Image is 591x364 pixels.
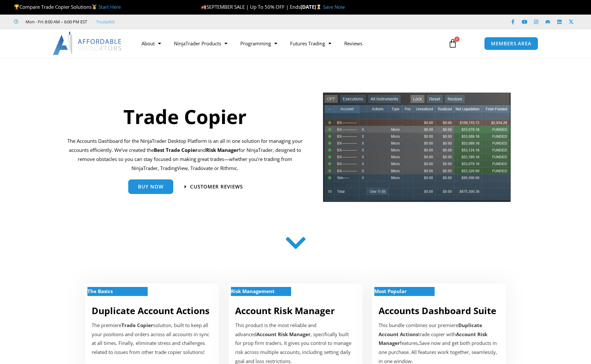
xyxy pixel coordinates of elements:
[24,18,87,26] span: Mon - Fri: 8:00 AM – 6:00 PM EST
[374,288,407,294] strong: Most Popular
[206,147,239,153] strong: Risk Manager
[438,34,467,53] a: 0
[14,4,121,10] span: Compare Trade Copier Solutions
[185,184,243,189] a: Customer Reviews
[235,304,335,317] a: Account Risk Manager
[379,322,482,337] b: Duplicate Account Actions
[256,331,311,337] strong: Account Risk Manager
[234,36,284,51] a: Programming
[92,321,212,357] p: The premiere solution, built to keep all your positions and orders across all accounts in sync at...
[316,5,321,9] img: ⌛
[418,340,419,346] b: .
[201,5,206,9] img: 🍂
[14,5,19,9] img: 🏆
[201,4,301,10] span: SEPTEMBER SALE | Up To 50% OFF | Ends
[135,36,441,51] nav: Menu
[87,288,113,294] strong: The Basics
[379,304,496,317] a: Accounts Dashboard Suite
[284,36,338,51] a: Futures Trading
[67,103,303,130] h1: Trade Copier
[231,288,275,294] strong: Risk Management
[98,4,121,10] a: Start Here
[301,4,323,10] strong: [DATE]
[96,18,115,26] a: Trustpilot
[154,147,198,153] b: Best Trade Copier
[322,92,511,207] img: tradecopier | Affordable Indicators – NinjaTrader
[92,5,97,9] img: 🥇
[167,36,234,51] a: NinjaTrader Products
[323,4,345,10] a: Save Now
[67,137,303,173] p: The Accounts Dashboard for the NinjaTrader Desktop Platform is an all in one solution for managin...
[135,36,167,51] a: About
[491,41,531,46] span: MEMBERS AREA
[190,184,243,189] span: Customer Reviews
[454,37,460,42] span: 0
[484,37,538,50] a: MEMBERS AREA
[338,36,369,51] a: Reviews
[92,304,210,317] a: Duplicate Account Actions
[53,32,122,55] img: LogoAI | Affordable Indicators – NinjaTrader
[121,322,153,328] strong: Trade Copier
[138,184,164,189] span: Buy Now
[128,179,173,194] a: Buy Now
